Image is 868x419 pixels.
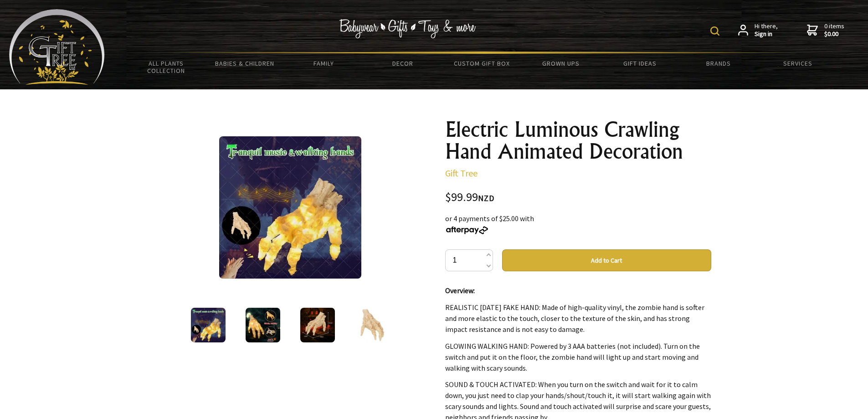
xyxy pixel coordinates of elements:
[300,308,335,342] img: Electric Luminous Crawling Hand Animated Decoration
[9,9,105,85] img: Babyware - Gifts - Toys and more...
[339,19,476,38] img: Babywear - Gifts - Toys & more
[191,308,226,342] img: Electric Luminous Crawling Hand Animated Decoration
[363,54,442,73] a: Decor
[600,54,679,73] a: Gift Ideas
[502,249,711,271] button: Add to Cart
[755,30,778,38] strong: Sign in
[824,22,844,38] span: 0 items
[478,193,494,203] span: NZD
[755,22,778,38] span: Hi there,
[445,286,475,295] strong: Overview:
[710,26,719,36] img: product search
[445,213,711,235] div: or 4 payments of $25.00 with
[445,302,711,335] p: REALISTIC [DATE] FAKE HAND: Made of high-quality vinyl, the zombie hand is softer and more elasti...
[445,341,711,373] p: GLOWING WALKING HAND: Powered by 3 AAA batteries (not included). Turn on the switch and put it on...
[679,54,758,73] a: Brands
[445,191,711,204] div: $99.99
[355,308,390,342] img: Electric Luminous Crawling Hand Animated Decoration
[824,30,844,38] strong: $0.00
[807,22,844,38] a: 0 items$0.00
[738,22,778,38] a: Hi there,Sign in
[219,136,361,279] img: Electric Luminous Crawling Hand Animated Decoration
[127,54,205,80] a: All Plants Collection
[445,226,489,234] img: Afterpay
[442,54,521,73] a: Custom Gift Box
[284,54,363,73] a: Family
[521,54,600,73] a: Grown Ups
[246,308,280,342] img: Electric Luminous Crawling Hand Animated Decoration
[205,54,284,73] a: Babies & Children
[758,54,837,73] a: Services
[445,167,478,179] a: Gift Tree
[445,119,711,162] h1: Electric Luminous Crawling Hand Animated Decoration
